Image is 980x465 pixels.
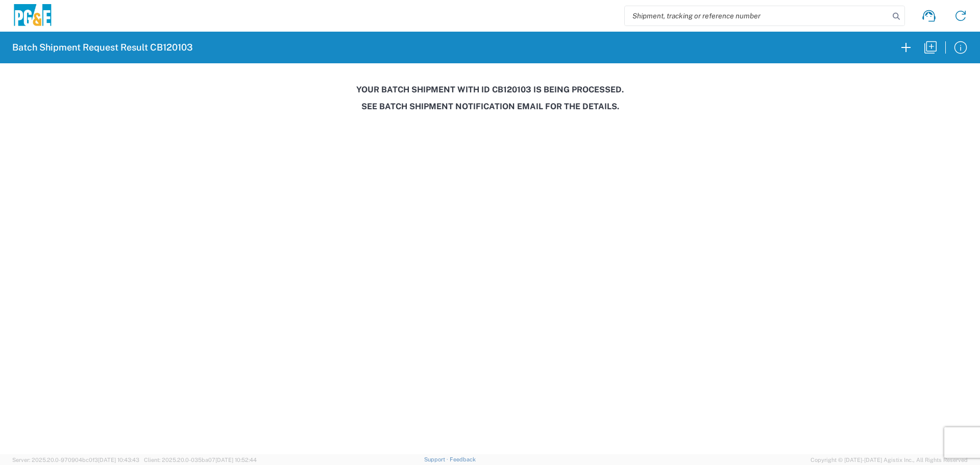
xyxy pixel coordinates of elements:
h3: See Batch Shipment Notification email for the details. [7,102,973,111]
input: Shipment, tracking or reference number [625,6,889,26]
h3: Your batch shipment with id CB120103 is being processed. [7,85,973,94]
h2: Batch Shipment Request Result CB120103 [12,41,193,54]
a: Support [424,456,450,462]
span: [DATE] 10:52:44 [215,457,257,463]
span: Server: 2025.20.0-970904bc0f3 [12,457,139,463]
span: Client: 2025.20.0-035ba07 [144,457,257,463]
span: Copyright © [DATE]-[DATE] Agistix Inc., All Rights Reserved [811,455,968,464]
span: [DATE] 10:43:43 [98,457,139,463]
a: Feedback [450,456,476,462]
img: pge [12,4,53,28]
